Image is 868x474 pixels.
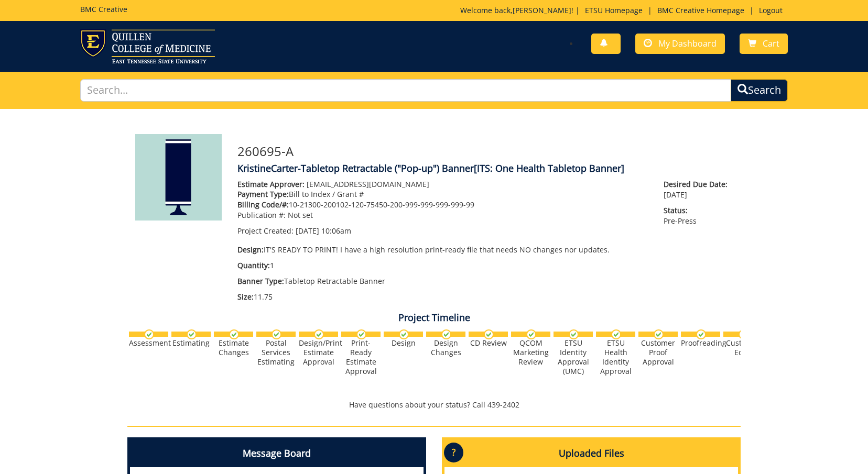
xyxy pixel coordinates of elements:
span: Status: [664,205,733,216]
img: checkmark [569,329,579,339]
a: [PERSON_NAME] [513,5,571,15]
img: checkmark [611,329,621,339]
img: checkmark [399,329,409,339]
img: checkmark [314,329,324,339]
p: [EMAIL_ADDRESS][DOMAIN_NAME] [237,179,648,190]
span: Payment Type: [237,189,289,199]
a: Cart [740,34,788,54]
div: Estimating [171,338,211,348]
img: checkmark [229,329,239,339]
a: BMC Creative Homepage [652,5,750,15]
p: ? [444,443,463,462]
div: Design/Print Estimate Approval [299,338,338,367]
span: [DATE] 10:06am [296,226,351,236]
img: checkmark [654,329,664,339]
span: Design: [237,245,264,255]
span: Banner Type: [237,276,284,286]
p: [DATE] [664,179,733,200]
a: My Dashboard [635,34,725,54]
input: Search... [80,79,731,102]
span: Billing Code/#: [237,200,289,210]
p: IT'S READY TO PRINT! I have a high resolution print-ready file that needs NO changes nor updates. [237,245,648,255]
img: checkmark [356,329,366,339]
span: My Dashboard [658,38,717,49]
img: checkmark [441,329,451,339]
p: Have questions about your status? Call 439-2402 [127,400,741,410]
img: checkmark [526,329,536,339]
p: Welcome back, ! | | | [460,5,788,16]
h4: Uploaded Files [444,440,738,467]
img: checkmark [739,329,748,339]
p: 11.75 [237,292,648,302]
img: Product featured image [135,134,222,221]
div: ETSU Identity Approval (UMC) [554,338,593,376]
span: Project Created: [237,226,294,236]
div: ETSU Health Identity Approval [596,338,635,376]
div: QCOM Marketing Review [511,338,550,367]
div: Postal Services Estimating [256,338,296,367]
div: Assessment [129,338,168,348]
p: Tabletop Retractable Banner [237,276,648,286]
img: checkmark [272,329,281,339]
div: Design Changes [426,338,465,357]
span: Cart [763,38,779,49]
span: Size: [237,292,254,302]
img: checkmark [696,329,706,339]
h4: KristineCarter-Tabletop Retractable ("Pop-up") Banner [237,163,733,174]
img: checkmark [484,329,494,339]
div: Estimate Changes [214,338,253,357]
button: Search [731,79,788,102]
div: Print-Ready Estimate Approval [341,338,381,376]
span: Quantity: [237,260,270,270]
span: Not set [288,210,313,220]
h5: BMC Creative [80,5,127,13]
img: checkmark [144,329,154,339]
div: Customer Edits [723,338,763,357]
h4: Message Board [130,440,424,467]
div: Design [384,338,423,348]
span: [ITS: One Health Tabletop Banner] [474,162,624,174]
div: Customer Proof Approval [638,338,678,367]
img: checkmark [187,329,197,339]
p: 10-21300-200102-120-75450-200-999-999-999-999-99 [237,200,648,210]
p: Bill to Index / Grant # [237,189,648,200]
h4: Project Timeline [127,313,741,323]
span: Desired Due Date: [664,179,733,190]
div: CD Review [469,338,508,348]
h3: 260695-A [237,145,733,158]
a: ETSU Homepage [580,5,648,15]
p: Pre-Press [664,205,733,226]
div: Proofreading [681,338,720,348]
p: 1 [237,260,648,271]
span: Estimate Approver: [237,179,305,189]
img: ETSU logo [80,29,215,63]
a: Logout [754,5,788,15]
span: Publication #: [237,210,286,220]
